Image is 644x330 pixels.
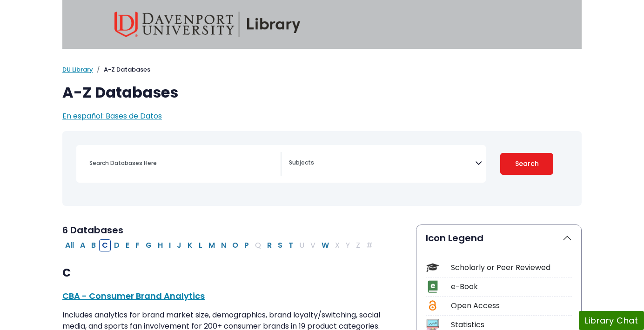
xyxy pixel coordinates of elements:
[229,239,241,251] button: Filter Results O
[62,239,376,250] div: Alpha-list to filter by first letter of database name
[451,262,572,273] div: Scholarly or Peer Reviewed
[62,131,582,206] nav: Search filters
[451,300,572,311] div: Open Access
[62,266,405,280] h3: C
[123,239,132,251] button: Filter Results E
[174,239,184,251] button: Filter Results J
[62,111,162,121] a: En español: Bases de Datos
[166,239,174,251] button: Filter Results I
[451,281,572,292] div: e-Book
[114,12,301,37] img: Davenport University Library
[264,239,275,251] button: Filter Results R
[426,261,439,274] img: Icon Scholarly or Peer Reviewed
[275,239,285,251] button: Filter Results S
[185,239,195,251] button: Filter Results K
[77,239,88,251] button: Filter Results A
[319,239,332,251] button: Filter Results W
[62,224,123,237] span: 6 Databases
[241,239,252,251] button: Filter Results P
[88,239,99,251] button: Filter Results B
[155,239,166,251] button: Filter Results H
[62,290,205,302] a: CBA - Consumer Brand Analytics
[206,239,218,251] button: Filter Results M
[427,299,438,312] img: Icon Open Access
[62,239,77,251] button: All
[99,239,111,251] button: Filter Results C
[196,239,205,251] button: Filter Results L
[62,65,93,74] a: DU Library
[84,156,281,170] input: Search database by title or keyword
[289,160,475,167] textarea: Search
[218,239,229,251] button: Filter Results N
[143,239,154,251] button: Filter Results G
[111,239,122,251] button: Filter Results D
[579,311,644,330] button: Library Chat
[416,225,581,251] button: Icon Legend
[286,239,296,251] button: Filter Results T
[62,65,582,74] nav: breadcrumb
[62,84,582,101] h1: A-Z Databases
[426,280,439,293] img: Icon e-Book
[93,65,150,74] li: A-Z Databases
[500,153,553,175] button: Submit for Search Results
[133,239,142,251] button: Filter Results F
